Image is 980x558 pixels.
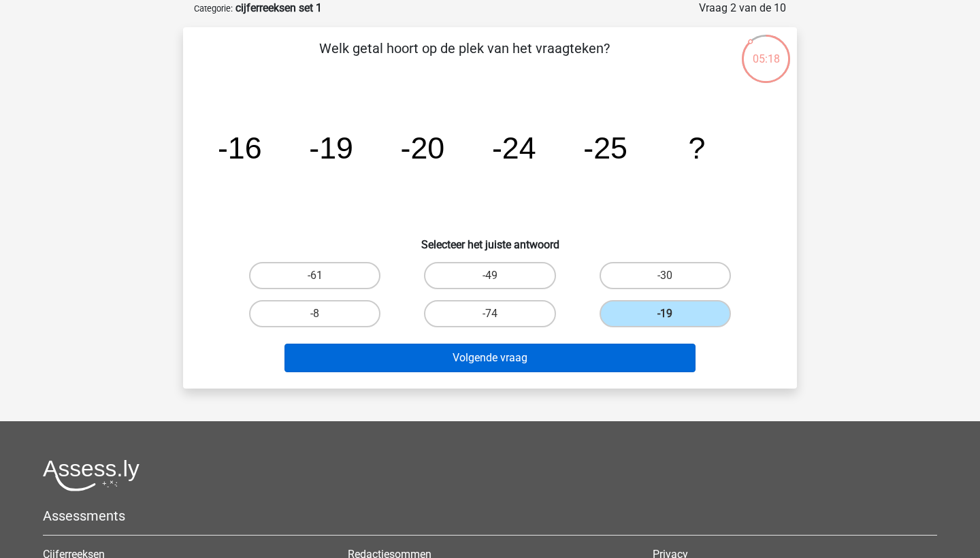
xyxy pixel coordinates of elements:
[205,38,724,79] p: Welk getal hoort op de plek van het vraagteken?
[600,262,731,289] label: -30
[249,262,380,289] label: -61
[218,131,262,165] tspan: -16
[600,300,731,327] label: -19
[205,227,775,251] h6: Selecteer het juiste antwoord
[401,131,445,165] tspan: -20
[235,1,322,14] strong: cijferreeksen set 1
[740,33,791,67] div: 05:18
[492,131,536,165] tspan: -24
[424,262,555,289] label: -49
[424,300,555,327] label: -74
[43,459,140,491] img: Assessly logo
[43,508,937,524] h5: Assessments
[284,344,696,372] button: Volgende vraag
[583,131,627,165] tspan: -25
[688,131,705,165] tspan: ?
[309,131,353,165] tspan: -19
[194,3,233,14] small: Categorie:
[249,300,380,327] label: -8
